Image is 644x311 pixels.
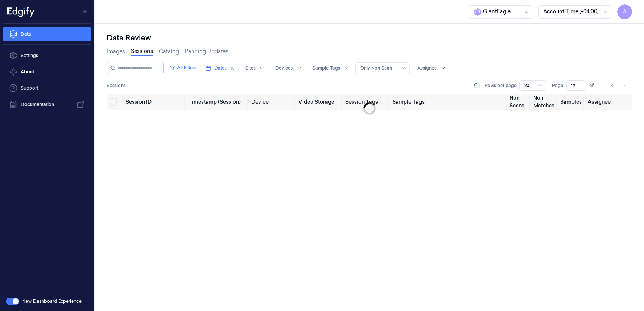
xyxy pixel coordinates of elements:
[474,8,481,16] span: G i
[617,4,632,19] button: A
[3,64,91,79] button: About
[295,94,342,110] th: Video Storage
[79,6,91,17] button: Toggle Navigation
[3,97,91,112] a: Documentation
[607,80,629,91] nav: pagination
[342,94,389,110] th: Session Tags
[485,82,517,89] p: Rows per page
[607,80,617,91] button: Go to previous page
[507,94,530,110] th: Non Scans
[159,48,179,56] a: Catalog
[202,62,238,74] button: Dates
[589,82,601,89] span: of
[123,94,185,110] th: Session ID
[131,47,153,56] a: Sessions
[107,33,632,43] div: Data Review
[389,94,507,110] th: Sample Tags
[110,98,117,106] button: Select all
[557,94,585,110] th: Samples
[185,94,248,110] th: Timestamp (Session)
[552,82,563,89] span: Page
[248,94,295,110] th: Device
[530,94,557,110] th: Non Matches
[167,62,199,74] button: All Filters
[3,27,91,41] a: Data
[3,48,91,63] a: Settings
[107,82,126,89] span: Sessions
[214,65,227,71] span: Dates
[107,48,125,56] a: Images
[585,94,632,110] th: Assignee
[185,48,228,56] a: Pending Updates
[3,81,91,96] a: Support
